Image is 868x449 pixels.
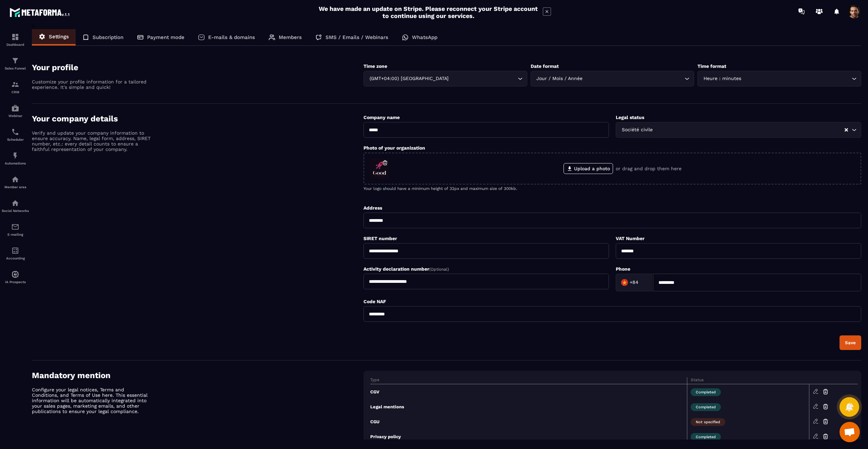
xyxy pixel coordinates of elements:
[2,161,29,165] p: Automations
[363,115,400,120] label: Company name
[11,199,19,207] img: social-network
[11,104,19,112] img: automations
[616,274,653,291] div: Search for option
[697,71,861,86] div: Search for option
[363,71,527,86] div: Search for option
[32,114,363,123] h4: Your company details
[49,34,69,40] p: Settings
[11,152,19,160] img: automations
[2,52,29,75] a: formationformationSales Funnel
[370,429,687,444] td: Privacy policy
[32,371,363,380] h4: Mandatory mention
[363,63,387,69] label: Time zone
[2,66,29,70] p: Sales Funnel
[840,422,860,442] a: Open chat
[370,377,687,384] th: Type
[691,403,721,411] span: Completed
[11,175,19,183] img: automations
[702,75,743,82] span: Heure : minutes
[9,6,71,18] img: logo
[363,205,382,211] label: Address
[691,418,725,426] span: Not specified
[2,194,29,218] a: social-networksocial-networkSocial Networks
[2,280,29,284] p: IA Prospects
[363,186,861,191] p: Your logo should have a minimum height of 32px and maximum size of 300kb.
[93,34,123,40] p: Subscription
[616,266,630,272] label: Phone
[32,130,151,152] p: Verify and update your company information to ensure accuracy. Name, legal form, address, SIRET n...
[2,90,29,94] p: CRM
[32,387,151,414] p: Configure your legal notices, Terms and Conditions, and Terms of Use here. This essential informa...
[11,128,19,136] img: scheduler
[11,80,19,89] img: formation
[584,75,683,82] input: Search for option
[2,28,29,52] a: formationformationDashboard
[370,414,687,429] td: CGU
[147,34,184,40] p: Payment mode
[208,34,255,40] p: E-mails & domains
[616,115,644,120] label: Legal status
[2,218,29,241] a: emailemailE-mailing
[531,63,559,69] label: Date format
[654,126,844,134] input: Search for option
[368,75,450,82] span: (GMT+04:00) [GEOGRAPHIC_DATA]
[363,145,425,151] label: Photo of your organization
[11,247,19,255] img: accountant
[325,34,388,40] p: SMS / Emails / Webinars
[687,377,809,384] th: Status
[845,340,856,345] div: Save
[620,126,654,134] span: Société civile
[412,34,437,40] p: WhatsApp
[691,433,721,441] span: Completed
[697,63,726,69] label: Time format
[11,223,19,231] img: email
[840,335,861,350] button: Save
[616,122,861,138] div: Search for option
[279,34,302,40] p: Members
[2,256,29,260] p: Accounting
[2,147,29,170] a: automationsautomationsAutomations
[618,276,631,289] img: Country Flag
[2,75,29,99] a: formationformationCRM
[535,75,584,82] span: Jour / Mois / Année
[640,277,646,288] input: Search for option
[743,75,850,82] input: Search for option
[363,266,449,272] label: Activity declaration number
[2,99,29,123] a: automationsautomationsWebinar
[370,384,687,399] td: CGV
[11,33,19,41] img: formation
[32,79,151,90] p: Customize your profile information for a tailored experience. It's simple and quick!
[616,236,645,241] label: VAT Number
[2,185,29,189] p: Member area
[11,57,19,65] img: formation
[2,209,29,213] p: Social Networks
[450,75,516,82] input: Search for option
[845,128,848,133] button: Clear Selected
[2,43,29,46] p: Dashboard
[2,241,29,265] a: accountantaccountantAccounting
[691,388,721,396] span: Completed
[363,299,386,304] label: Code NAF
[2,233,29,236] p: E-mailing
[370,399,687,414] td: Legal mentions
[32,63,363,72] h4: Your profile
[531,71,694,86] div: Search for option
[429,267,449,272] span: (Optional)
[616,166,682,171] p: or drag and drop them here
[2,123,29,147] a: schedulerschedulerScheduler
[564,163,613,174] label: Upload a photo
[11,270,19,278] img: automations
[2,138,29,141] p: Scheduler
[630,279,638,286] span: +84
[363,236,397,241] label: SIRET number
[2,170,29,194] a: automationsautomationsMember area
[317,5,539,19] h2: We have made an update on Stripe. Please reconnect your Stripe account to continue using our serv...
[2,114,29,118] p: Webinar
